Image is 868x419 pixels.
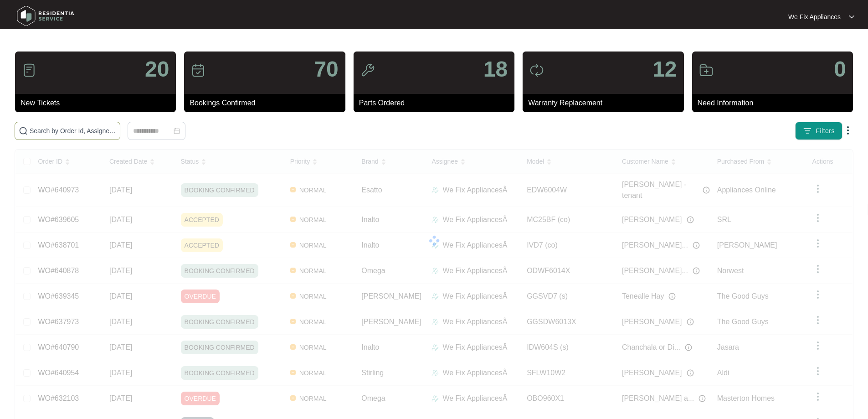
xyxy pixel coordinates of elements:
p: 12 [652,58,677,80]
img: search-icon [19,126,28,135]
img: icon [22,63,36,78]
p: Need Information [698,98,853,109]
img: icon [360,63,375,78]
img: icon [699,63,714,78]
img: residentia service logo [14,2,77,30]
img: dropdown arrow [842,125,853,136]
img: icon [191,63,205,78]
img: dropdown arrow [849,15,854,19]
p: We Fix Appliances [788,12,841,21]
p: New Tickets [21,98,176,109]
span: Filters [816,126,835,136]
p: Bookings Confirmed [190,98,345,109]
button: filter iconFilters [795,122,842,140]
input: Search by Order Id, Assignee Name, Customer Name, Brand and Model [30,126,116,136]
p: 20 [145,58,169,80]
p: 70 [314,58,338,80]
img: filter icon [803,126,812,135]
p: 0 [834,58,846,80]
p: Warranty Replacement [528,98,683,109]
p: Parts Ordered [359,98,514,109]
p: 18 [483,58,508,80]
img: icon [529,63,544,78]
